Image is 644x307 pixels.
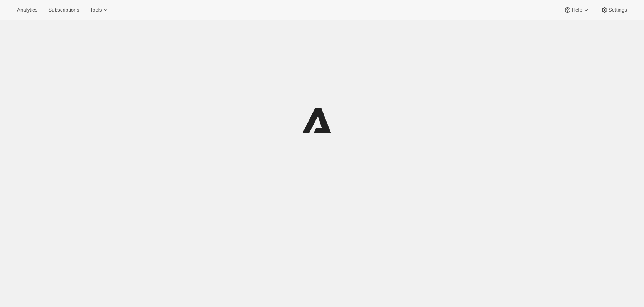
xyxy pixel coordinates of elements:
[596,5,632,15] button: Settings
[48,7,79,13] span: Subscriptions
[559,5,594,15] button: Help
[85,5,114,15] button: Tools
[44,5,84,15] button: Subscriptions
[572,7,582,13] span: Help
[90,7,102,13] span: Tools
[17,7,37,13] span: Analytics
[12,5,42,15] button: Analytics
[609,7,627,13] span: Settings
